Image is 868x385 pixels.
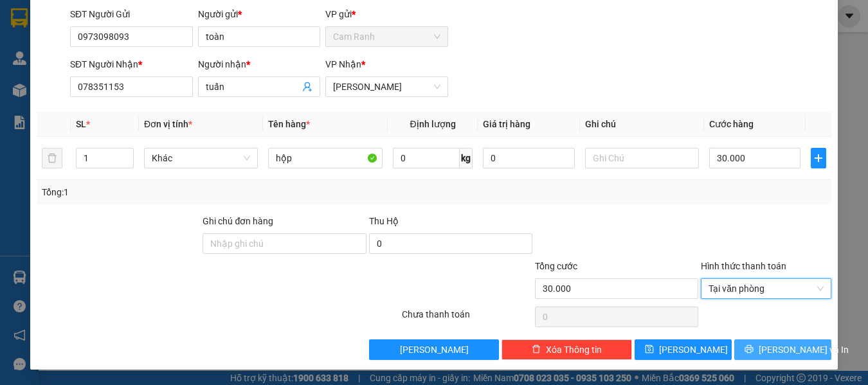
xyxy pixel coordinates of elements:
[410,119,456,129] span: Định lượng
[152,148,250,168] span: Khác
[546,343,602,357] span: Xóa Thông tin
[535,261,577,271] span: Tổng cước
[532,345,541,355] span: delete
[302,82,312,92] span: user-add
[709,119,754,129] span: Cước hàng
[42,185,336,199] div: Tổng: 1
[203,233,366,254] input: Ghi chú đơn hàng
[811,153,825,163] span: plus
[198,57,321,71] div: Người nhận
[483,119,530,129] span: Giá trị hàng
[759,343,849,357] span: [PERSON_NAME] và In
[369,339,500,360] button: [PERSON_NAME]
[400,343,469,357] span: [PERSON_NAME]
[483,148,574,168] input: 0
[268,119,310,129] span: Tên hàng
[580,112,704,137] th: Ghi chú
[745,345,754,355] span: printer
[333,27,440,46] span: Cam Ranh
[325,59,361,69] span: VP Nhận
[645,345,654,355] span: save
[659,343,728,357] span: [PERSON_NAME]
[734,339,831,360] button: printer[PERSON_NAME] và In
[635,339,732,360] button: save[PERSON_NAME]
[203,216,273,226] label: Ghi chú đơn hàng
[325,7,448,21] div: VP gửi
[268,148,382,168] input: VD: Bàn, Ghế
[369,216,399,226] span: Thu Hộ
[811,148,826,168] button: plus
[502,339,632,360] button: deleteXóa Thông tin
[333,77,440,96] span: Phạm Ngũ Lão
[460,148,473,168] span: kg
[76,119,86,129] span: SL
[70,7,193,21] div: SĐT Người Gửi
[401,307,534,330] div: Chưa thanh toán
[585,148,699,168] input: Ghi Chú
[70,57,193,71] div: SĐT Người Nhận
[709,279,824,298] span: Tại văn phòng
[701,261,786,271] label: Hình thức thanh toán
[198,7,321,21] div: Người gửi
[144,119,192,129] span: Đơn vị tính
[42,148,62,168] button: delete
